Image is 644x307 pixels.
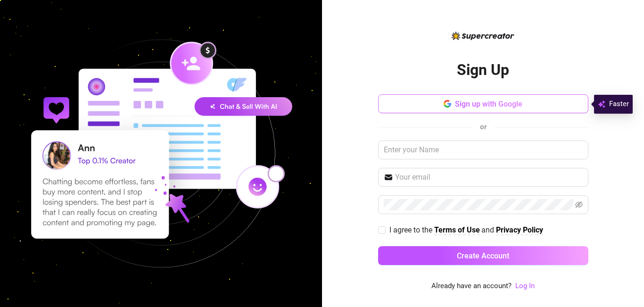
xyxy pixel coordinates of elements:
[496,225,543,234] strong: Privacy Policy
[395,172,583,183] input: Your email
[480,123,487,131] span: or
[481,225,496,234] span: and
[452,32,514,40] img: logo-BBDzfeDw.svg
[515,282,535,290] a: Log In
[389,225,434,234] span: I agree to the
[378,246,588,265] button: Create Account
[455,100,522,108] span: Sign up with Google
[434,225,480,235] a: Terms of Use
[378,94,588,113] button: Sign up with Google
[457,60,509,80] h2: Sign Up
[431,281,512,292] span: Already have an account?
[496,225,543,235] a: Privacy Policy
[598,99,605,110] img: svg%3e
[515,281,535,292] a: Log In
[457,251,509,260] span: Create Account
[378,141,588,159] input: Enter your Name
[434,225,480,234] strong: Terms of Use
[575,201,583,208] span: eye-invisible
[609,99,629,110] span: Faster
